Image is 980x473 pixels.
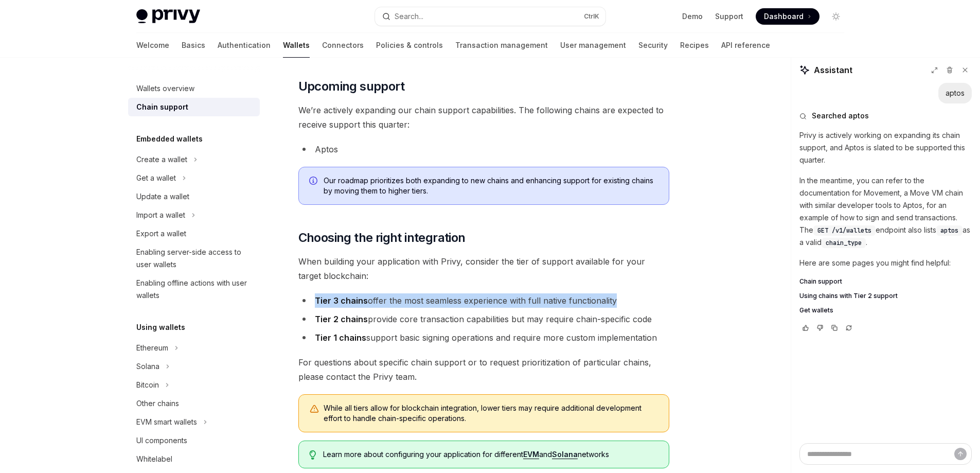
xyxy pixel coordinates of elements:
a: Wallets [283,33,310,58]
a: Basics [182,33,205,58]
div: Bitcoin [136,379,159,391]
div: Get a wallet [136,172,176,184]
div: Create a wallet [136,153,187,166]
a: API reference [721,33,770,58]
div: EVM smart wallets [136,416,197,428]
div: Import a wallet [136,209,185,221]
span: For questions about specific chain support or to request prioritization of particular chains, ple... [298,355,669,384]
span: We’re actively expanding our chain support capabilities. The following chains are expected to rec... [298,103,669,132]
span: GET /v1/wallets [817,226,871,235]
button: Search...CtrlK [375,7,605,26]
a: Get wallets [799,306,972,314]
a: Recipes [680,33,709,58]
a: Security [638,33,668,58]
p: Here are some pages you might find helpful: [799,257,972,269]
li: provide core transaction capabilities but may require chain-specific code [298,312,669,326]
a: Dashboard [756,8,819,25]
a: Whitelabel [128,450,260,468]
div: Search... [395,10,423,23]
span: Get wallets [799,306,833,314]
span: When building your application with Privy, consider the tier of support available for your target... [298,254,669,283]
a: User management [560,33,626,58]
div: Export a wallet [136,227,186,240]
h5: Using wallets [136,321,185,334]
strong: Tier 3 chains [315,295,368,306]
strong: Tier 2 chains [315,314,368,324]
div: Update a wallet [136,190,189,203]
p: Privy is actively working on expanding its chain support, and Aptos is slated to be supported thi... [799,129,972,166]
button: Searched aptos [799,111,972,121]
a: Authentication [218,33,271,58]
div: Whitelabel [136,453,172,465]
p: In the meantime, you can refer to the documentation for Movement, a Move VM chain with similar de... [799,174,972,249]
h5: Embedded wallets [136,133,203,145]
img: light logo [136,9,200,24]
div: aptos [946,88,965,98]
li: support basic signing operations and require more custom implementation [298,330,669,345]
span: Searched aptos [812,111,869,121]
a: Update a wallet [128,187,260,206]
a: Wallets overview [128,79,260,98]
a: Connectors [322,33,364,58]
div: Enabling server-side access to user wallets [136,246,254,271]
div: Wallets overview [136,82,194,95]
div: Other chains [136,397,179,410]
span: Chain support [799,277,842,286]
div: Enabling offline actions with user wallets [136,277,254,302]
a: UI components [128,431,260,450]
span: Choosing the right integration [298,230,466,246]
a: Chain support [128,98,260,116]
a: Transaction management [455,33,548,58]
span: Ctrl K [584,12,599,21]
div: Chain support [136,101,188,113]
div: Ethereum [136,342,168,354]
span: While all tiers allow for blockchain integration, lower tiers may require additional development ... [324,403,658,424]
span: Our roadmap prioritizes both expanding to new chains and enhancing support for existing chains by... [324,176,658,196]
div: UI components [136,434,187,447]
button: Toggle dark mode [828,8,844,25]
a: Policies & controls [376,33,443,58]
a: Welcome [136,33,169,58]
a: Using chains with Tier 2 support [799,292,972,300]
span: chain_type [826,239,862,247]
span: Dashboard [764,11,804,22]
span: Upcoming support [298,78,404,95]
a: Enabling offline actions with user wallets [128,274,260,305]
li: offer the most seamless experience with full native functionality [298,293,669,308]
a: Export a wallet [128,224,260,243]
div: Solana [136,360,159,373]
a: Chain support [799,277,972,286]
span: Using chains with Tier 2 support [799,292,898,300]
a: Enabling server-side access to user wallets [128,243,260,274]
span: aptos [940,226,958,235]
a: Demo [682,11,703,22]
a: Other chains [128,394,260,413]
span: Assistant [814,64,852,76]
li: Aptos [298,142,669,156]
strong: Tier 1 chains [315,332,366,343]
svg: Info [309,177,319,187]
a: Support [715,11,743,22]
svg: Warning [309,404,319,414]
button: Send message [954,448,967,460]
